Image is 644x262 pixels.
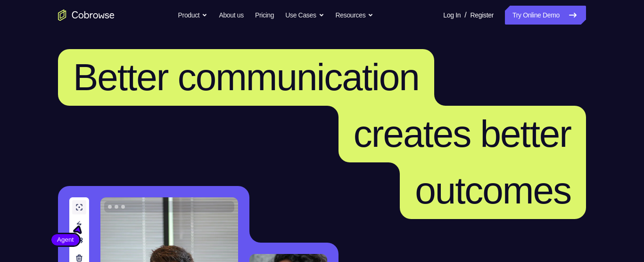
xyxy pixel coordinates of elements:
a: Log In [443,6,461,25]
a: About us [219,6,243,25]
button: Product [178,6,208,25]
span: Better communication [73,56,419,98]
button: Use Cases [285,6,324,25]
span: Agent [51,235,79,245]
a: Try Online Demo [505,6,586,25]
span: creates better [354,113,571,155]
a: Pricing [255,6,274,25]
span: outcomes [415,169,571,211]
button: Resources [336,6,374,25]
a: Register [471,6,494,25]
a: Go to the home page [58,9,115,21]
span: / [464,9,466,21]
